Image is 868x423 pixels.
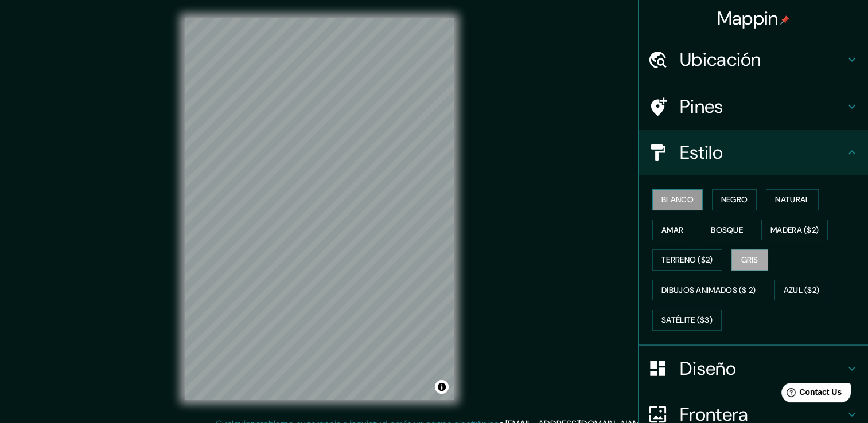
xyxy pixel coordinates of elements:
font: Gris [741,253,758,267]
font: Azul ($2) [784,283,820,297]
button: Terreno ($2) [652,249,722,271]
button: Madera ($2) [761,220,828,241]
font: Bosque [711,223,743,237]
button: Satélite ($3) [652,310,722,331]
button: Dibujos animados ($ 2) [652,280,765,301]
div: Pines [639,84,868,130]
h4: Ubicación [680,48,845,71]
img: pin-icon.png [780,15,789,25]
font: Satélite ($3) [661,313,713,327]
h4: Pines [680,95,845,118]
iframe: Help widget launcher [766,378,855,410]
button: Gris [731,249,768,271]
div: Diseño [639,346,868,391]
button: Amar [652,220,692,241]
font: Natural [775,193,809,207]
button: Alternar atribución [435,380,449,394]
font: Blanco [661,193,694,207]
font: Dibujos animados ($ 2) [661,283,756,297]
font: Negro [721,193,748,207]
button: Negro [712,189,757,210]
font: Mappin [717,6,779,30]
button: Bosque [702,220,752,241]
button: Natural [766,189,819,210]
font: Terreno ($2) [661,253,713,267]
button: Azul ($2) [774,280,829,301]
div: Ubicación [639,37,868,83]
font: Amar [661,223,683,237]
button: Blanco [652,189,703,210]
canvas: Mapa [185,18,454,399]
h4: Estilo [680,141,845,164]
div: Estilo [639,130,868,175]
font: Madera ($2) [770,223,819,237]
h4: Diseño [680,357,845,380]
